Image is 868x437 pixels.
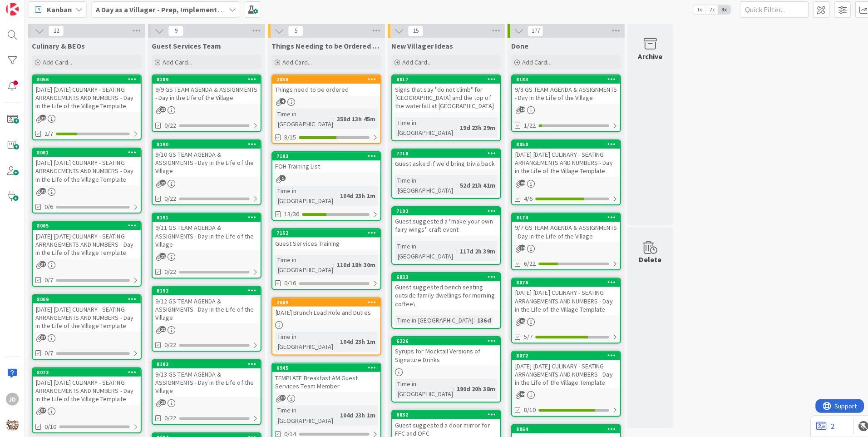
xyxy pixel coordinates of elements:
div: 7718 [390,152,497,160]
div: 81749/7 GS TEAM AGENDA & ASSIGNMENTS - Day in the Life of the Village [508,215,616,243]
div: 7718 [394,153,497,159]
span: 22 [48,29,64,40]
div: 110d 18h 30m [332,261,375,271]
span: : [453,125,454,135]
div: 6945TEMPLATE Breakfast AM Guest Services Team Member [271,364,378,392]
div: 8065 [33,223,140,232]
div: Time in [GEOGRAPHIC_DATA] [273,111,331,131]
div: TEMPLATE Breakfast AM Guest Services Team Member [271,372,378,392]
a: 6226Syrups for Mocktail Versions of Signature DrinksTime in [GEOGRAPHIC_DATA]:190d 20h 38m [389,337,498,403]
div: 8192 [152,288,259,296]
span: 2x [700,8,713,17]
div: [DATE] [DATE] CULINARY - SEATING ARRANGEMENTS AND NUMBERS - Day in the Life of the Village Template [33,159,140,187]
div: 7152 [275,232,378,238]
span: 37 [278,395,284,401]
span: Add Card... [399,61,429,69]
div: 6833 [390,274,497,283]
div: [DATE] [DATE] CULINARY - SEATING ARRANGEMENTS AND NUMBERS - Day in the Life of the Village Template [33,377,140,405]
div: 104d 23h 1m [335,411,375,421]
div: 6833Guest suggested bench seating outside family dwellings for morning coffee\ [390,274,497,311]
span: : [334,193,335,203]
a: 7718Guest asked if we'd bring trivia backTime in [GEOGRAPHIC_DATA]:52d 21h 41m [389,151,498,201]
div: 8056 [37,79,140,85]
span: 19 [516,246,522,252]
div: 9/9 GS TEAM AGENDA & ASSIGNMENTS - Day in the Life of the Village [152,86,259,106]
div: 190d 20h 38m [451,384,494,394]
div: 8065[DATE] [DATE] CULINARY - SEATING ARRANGEMENTS AND NUMBERS - Day in the Life of the Village Te... [33,223,140,260]
span: 19 [159,182,165,188]
div: 8017 [390,78,497,86]
div: 8061 [37,152,140,158]
span: 0/22 [163,268,175,278]
a: 2 [810,421,828,432]
div: 2858Things need to be ordered [271,78,378,98]
div: Time in [GEOGRAPHIC_DATA] [392,316,470,326]
span: 6/22 [520,260,532,270]
span: 0/7 [44,277,53,286]
div: 8069 [33,296,140,304]
div: 8174 [513,216,616,223]
div: 2689[DATE] Brunch Lead Role and Duties [271,299,378,319]
div: 136d [472,316,490,326]
div: 8061 [33,151,140,159]
div: 7102 [394,210,497,216]
span: 2/7 [44,131,53,141]
span: 9 [167,29,182,40]
div: [DATE] [DATE] CULINARY - SEATING ARRANGEMENTS AND NUMBERS - Day in the Life of the Village Template [33,86,140,114]
div: 8183 [513,79,616,85]
div: 7152 [271,231,378,239]
div: 8061[DATE] [DATE] CULINARY - SEATING ARRANGEMENTS AND NUMBERS - Day in the Life of the Village Te... [33,151,140,187]
div: 8189 [156,79,259,85]
span: 19 [159,400,165,406]
div: 8064 [513,426,616,432]
div: Things need to be ordered [271,86,378,98]
div: 6945 [271,364,378,372]
div: 7103 [271,154,378,163]
div: 7152Guest Services Training [271,231,378,251]
div: Time in [GEOGRAPHIC_DATA] [273,256,331,276]
span: 1/22 [520,123,532,133]
span: 0/22 [163,196,175,205]
span: 0/7 [44,349,53,359]
div: 8064 [508,425,616,433]
div: 8190 [156,144,259,150]
a: 81909/10 GS TEAM AGENDA & ASSIGNMENTS - Day in the Life of the Village0/22 [151,142,260,207]
span: 39 [40,190,46,196]
span: Culinary & BEOs [32,45,84,54]
span: Support [19,1,41,12]
div: 2689 [275,300,378,307]
div: 104d 23h 1m [335,193,375,203]
a: 8065[DATE] [DATE] CULINARY - SEATING ARRANGEMENTS AND NUMBERS - Day in the Life of the Village Te... [32,223,141,288]
a: 8073[DATE] [DATE] CULINARY - SEATING ARRANGEMENTS AND NUMBERS - Day in the Life of the Village Te... [32,368,141,433]
div: 9/10 GS TEAM AGENDA & ASSIGNMENTS - Day in the Life of the Village [152,151,259,179]
span: 15 [405,29,420,40]
span: 40 [516,182,522,188]
div: Delete [635,255,657,266]
div: 8017Signs that say "do not climb" for [GEOGRAPHIC_DATA] and the top of the waterfall at [GEOGRAPH... [390,78,497,114]
div: Archive [634,54,658,65]
a: 2689[DATE] Brunch Lead Role and DutiesTime in [GEOGRAPHIC_DATA]:104d 23h 1m [270,298,379,356]
a: 7102Guest suggested a "make your own fairy wings" craft eventTime in [GEOGRAPHIC_DATA]:117d 2h 39m [389,208,498,266]
div: 81919/11 GS TEAM AGENDA & ASSIGNMENTS - Day in the Life of the Village [152,215,259,252]
div: 8050 [508,143,616,151]
span: New Villager Ideas [389,45,450,54]
div: [DATE] [DATE] CULINARY - SEATING ARRANGEMENTS AND NUMBERS - Day in the Life of the Village Template [508,288,616,316]
div: 8069[DATE] [DATE] CULINARY - SEATING ARRANGEMENTS AND NUMBERS - Day in the Life of the Village Te... [33,296,140,333]
div: FOH Training List [271,163,378,174]
div: 6226Syrups for Mocktail Versions of Signature Drinks [390,338,497,366]
a: 8056[DATE] [DATE] CULINARY - SEATING ARRANGEMENTS AND NUMBERS - Day in the Life of the Village Te... [32,77,141,143]
div: 8056 [33,78,140,86]
span: : [334,411,335,421]
span: Add Card... [162,61,191,69]
span: 39 [40,117,46,123]
a: 8072[DATE] [DATE] CULINARY - SEATING ARRANGEMENTS AND NUMBERS - Day in the Life of the Village Te... [508,352,616,417]
div: 6832 [394,412,497,418]
span: : [470,316,472,326]
a: 81899/9 GS TEAM AGENDA & ASSIGNMENTS - Day in the Life of the Village0/22 [151,77,260,134]
div: 81929/12 GS TEAM AGENDA & ASSIGNMENTS - Day in the Life of the Village [152,288,259,324]
div: Guest suggested bench seating outside family dwellings for morning coffee\ [390,283,497,311]
span: 37 [40,408,46,414]
span: 19 [159,109,165,115]
div: 81899/9 GS TEAM AGENDA & ASSIGNMENTS - Day in the Life of the Village [152,78,259,106]
div: 9/7 GS TEAM AGENDA & ASSIGNMENTS - Day in the Life of the Village [508,223,616,243]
